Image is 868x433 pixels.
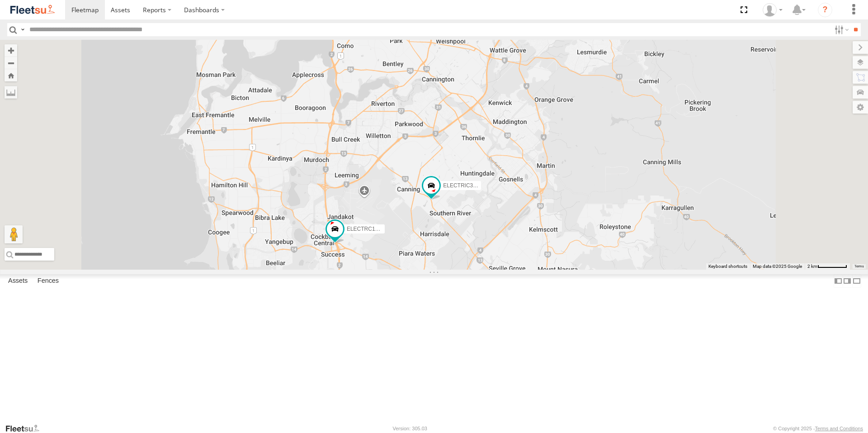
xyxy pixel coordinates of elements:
a: Visit our Website [5,424,47,433]
a: Terms [854,265,864,268]
label: Assets [4,275,32,287]
button: Zoom out [5,57,17,69]
span: ELECTRC16 - [PERSON_NAME] [347,226,428,233]
i: ? [818,3,832,17]
button: Map scale: 2 km per 62 pixels [805,263,850,270]
label: Fences [33,275,63,287]
label: Search Filter Options [831,23,850,36]
label: Map Settings [853,101,868,114]
label: Search Query [19,23,26,36]
button: Drag Pegman onto the map to open Street View [5,225,23,243]
span: 2 km [807,264,817,269]
label: Dock Summary Table to the Left [834,274,843,287]
button: Zoom in [5,44,17,57]
label: Dock Summary Table to the Right [843,274,852,287]
button: Keyboard shortcuts [708,263,747,270]
button: Zoom Home [5,69,17,81]
img: fleetsu-logo-horizontal.svg [9,4,56,16]
div: Wayne Betts [759,3,786,17]
label: Measure [5,86,17,99]
span: ELECTRIC3 - [PERSON_NAME] [443,182,522,189]
span: Map data ©2025 Google [753,264,802,269]
label: Hide Summary Table [852,274,861,287]
a: Terms and Conditions [815,426,863,431]
div: Version: 305.03 [393,426,427,431]
div: © Copyright 2025 - [773,426,863,431]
